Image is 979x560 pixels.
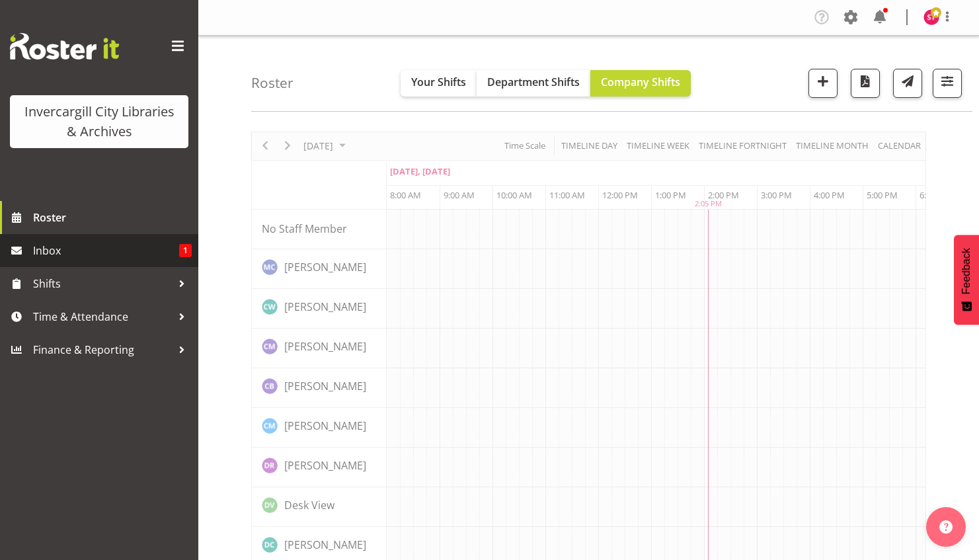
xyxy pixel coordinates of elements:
span: Inbox [33,241,179,260]
img: Rosterit website logo [10,33,119,60]
button: Feedback - Show survey [954,235,979,325]
button: Company Shifts [590,70,691,97]
button: Your Shifts [401,70,477,97]
span: Feedback [960,248,972,294]
button: Send a list of all shifts for the selected filtered period to all rostered employees. [893,69,922,98]
button: Add a new shift [808,69,838,98]
span: Finance & Reporting [33,340,172,360]
span: Shifts [33,274,172,294]
span: Department Shifts [487,75,580,89]
span: Time & Attendance [33,307,172,327]
button: Filter Shifts [933,69,962,98]
h4: Roster [251,75,294,91]
div: Invercargill City Libraries & Archives [23,102,175,141]
button: Download a PDF of the roster for the current day [851,69,880,98]
span: Your Shifts [411,75,466,89]
span: 1 [179,244,192,257]
button: Department Shifts [477,70,590,97]
img: help-xxl-2.png [939,520,953,534]
span: Company Shifts [601,75,680,89]
span: Roster [33,208,192,227]
img: saniya-thompson11688.jpg [923,9,939,25]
